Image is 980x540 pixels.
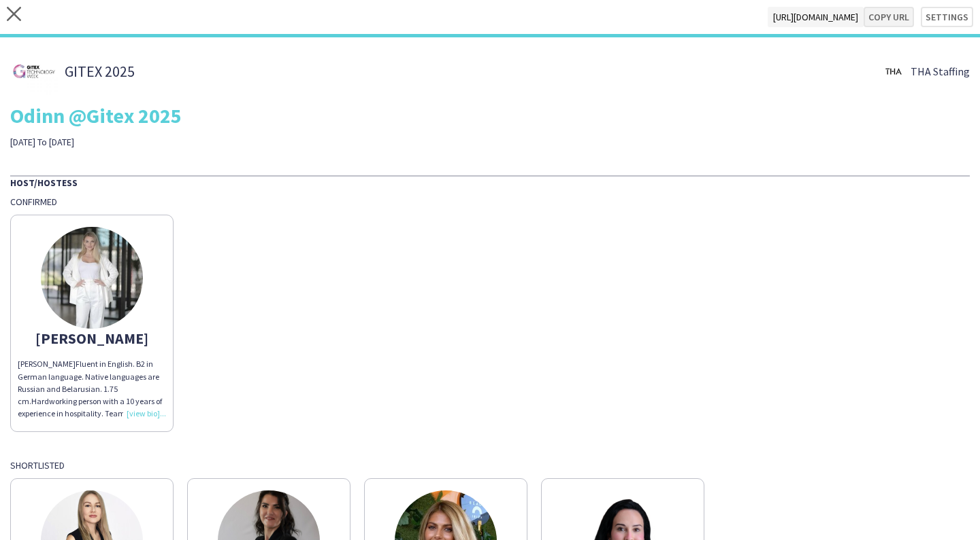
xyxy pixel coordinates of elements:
img: thumb-0e387e26-eccb-45bd-84ff-7d62acdba332.jpg [10,48,58,95]
div: Host/Hostess [10,175,970,189]
span: GITEX 2025 [65,65,135,77]
button: Copy url [864,7,914,27]
span: THA Staffing [911,65,970,77]
div: Odinn @Gitex 2025 [10,105,970,126]
span: Hardworking person with a 10 years of experience in hospitality. Team worker . A well organized i... [18,396,165,505]
span: [PERSON_NAME] [18,359,76,369]
img: thumb-0b1c4840-441c-4cf7-bc0f-fa59e8b685e2..jpg [883,61,904,82]
div: Shortlisted [10,459,970,471]
span: Fluent in English. B2 in German language. Native languages are Russian and Belarusian. 1.75 cm. [18,359,159,406]
span: [URL][DOMAIN_NAME] [768,7,864,27]
button: Settings [921,7,973,27]
div: [PERSON_NAME] [18,332,166,344]
img: thumb-66672dfbc5147.jpeg [41,227,143,329]
div: Confirmed [10,196,970,208]
div: [DATE] To [DATE] [10,136,346,148]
